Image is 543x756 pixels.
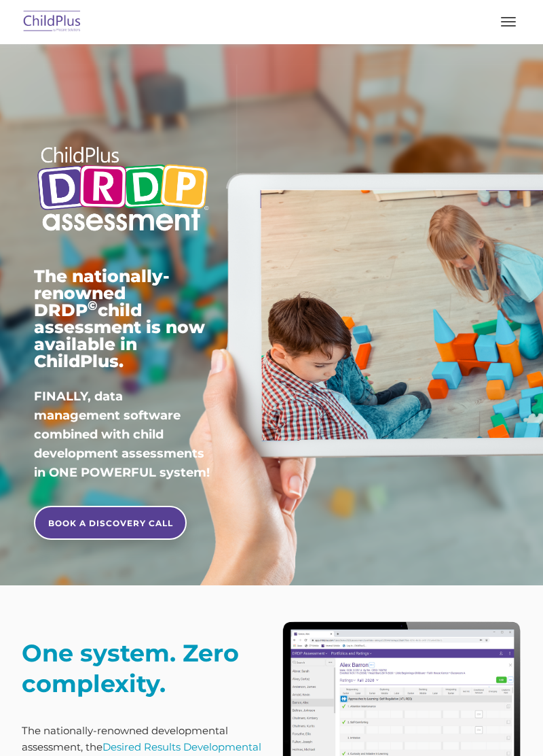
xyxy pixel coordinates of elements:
[34,389,210,480] span: FINALLY, data management software combined with child development assessments in ONE POWERFUL sys...
[34,266,205,371] span: The nationally-renowned DRDP child assessment is now available in ChildPlus.
[20,6,84,38] img: ChildPlus by Procare Solutions
[34,136,212,244] img: Copyright - DRDP Logo Light
[34,506,187,540] a: BOOK A DISCOVERY CALL
[22,638,239,698] strong: One system. Zero complexity.
[88,298,98,313] sup: ©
